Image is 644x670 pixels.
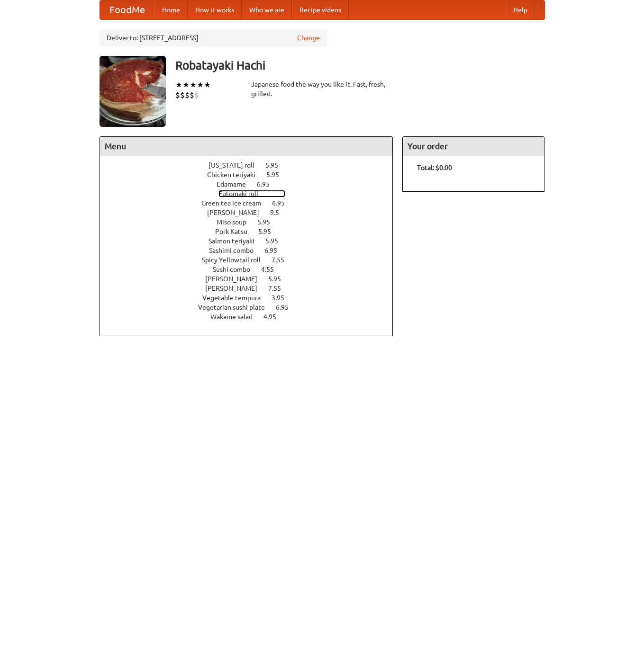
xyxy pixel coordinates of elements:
span: 9.5 [270,209,289,216]
a: Pork Katsu 5.95 [215,228,289,235]
li: ★ [190,80,197,90]
a: Miso soup 5.95 [217,218,288,226]
a: Change [297,33,320,43]
li: ★ [204,80,211,90]
a: Help [506,0,535,19]
span: 4.55 [261,266,283,273]
a: How it works [188,0,242,19]
span: Chicken teriyaki [207,171,265,179]
div: Japanese food the way you like it. Fast, fresh, grilled. [251,80,393,98]
li: $ [180,90,185,100]
a: [PERSON_NAME] 9.5 [207,209,297,216]
span: [PERSON_NAME] [207,209,269,216]
a: Vegetable tempura 3.95 [202,294,302,302]
span: Sashimi combo [209,247,263,254]
a: [PERSON_NAME] 7.55 [205,285,299,292]
span: Salmon teriyaki [209,237,264,245]
a: Sashimi combo 6.95 [209,247,295,254]
b: Total: $0.00 [417,164,452,171]
span: [PERSON_NAME] [205,285,267,292]
span: Edamame [217,180,255,188]
a: Chicken teriyaki 5.95 [207,171,297,179]
li: ★ [175,80,182,90]
span: Vegetable tempura [202,294,270,302]
a: Edamame 6.95 [217,180,287,188]
div: Deliver to: [STREET_ADDRESS] [100,29,327,46]
span: 5.95 [265,161,288,169]
a: [PERSON_NAME] 5.95 [205,275,299,283]
span: Miso soup [217,218,256,226]
span: 4.95 [263,313,286,321]
span: Spicy Yellowtail roll [202,256,270,264]
li: $ [175,90,180,100]
span: 7.55 [272,256,294,264]
a: Spicy Yellowtail roll 7.55 [202,256,302,264]
span: 6.95 [276,304,298,311]
li: $ [185,90,190,100]
span: 5.95 [265,237,288,245]
h4: Menu [100,137,393,156]
a: Salmon teriyaki 5.95 [209,237,296,245]
img: angular.jpg [100,56,166,127]
li: $ [190,90,194,100]
a: Green tea ice cream 6.95 [201,199,302,207]
a: Wakame salad 4.95 [210,313,294,321]
span: 5.95 [268,275,290,283]
span: 5.95 [258,228,281,235]
span: Pork Katsu [215,228,257,235]
span: Vegetarian sushi plate [198,304,274,311]
a: Home [154,0,188,19]
a: Vegetarian sushi plate 6.95 [198,304,306,311]
h4: Your order [403,137,544,156]
li: ★ [182,80,190,90]
span: 6.95 [264,247,287,254]
a: [US_STATE] roll 5.95 [209,161,296,169]
span: 5.95 [257,218,280,226]
a: Recipe videos [292,0,349,19]
span: 6.95 [257,180,279,188]
span: Futomaki roll [218,190,268,197]
h3: Robatayaki Hachi [175,56,545,75]
span: [US_STATE] roll [209,161,264,169]
span: 7.55 [268,285,290,292]
span: Sushi combo [213,266,260,273]
li: $ [194,90,199,100]
a: Futomaki roll [218,190,285,197]
a: Who we are [242,0,292,19]
span: 6.95 [272,199,294,207]
span: Wakame salad [210,313,262,321]
a: Sushi combo 4.55 [213,266,291,273]
li: ★ [197,80,204,90]
span: 3.95 [272,294,294,302]
span: [PERSON_NAME] [205,275,267,283]
span: 5.95 [266,171,289,179]
a: FoodMe [100,0,154,19]
span: Green tea ice cream [201,199,271,207]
